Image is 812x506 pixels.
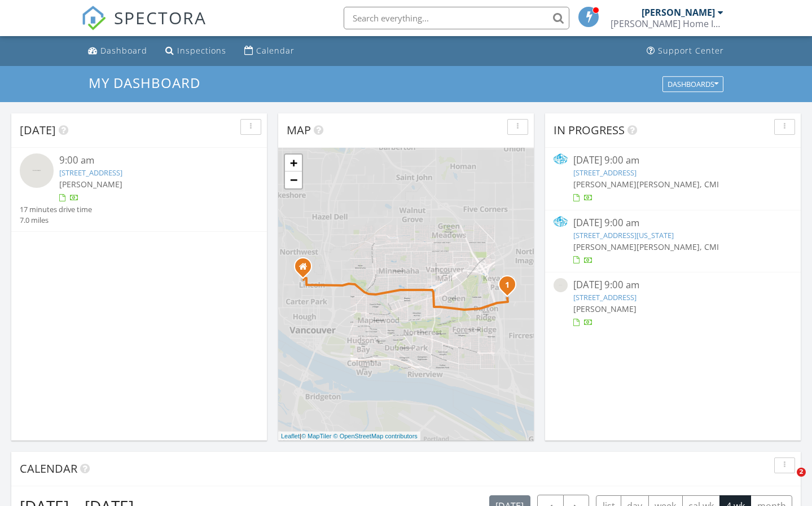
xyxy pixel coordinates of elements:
a: Inspections [161,41,231,61]
input: Search everything... [344,7,569,29]
span: My Dashboard [89,73,200,92]
button: Dashboards [662,76,723,92]
a: Zoom out [285,171,302,188]
span: [PERSON_NAME] [573,303,637,314]
div: Dashboard [100,45,147,56]
img: 9326407%2Fcover_photos%2F7i6pNwuN4crlm1TCFRo4%2Fsmall.jpg [554,153,568,164]
span: SPECTORA [114,6,207,29]
div: [DATE] 9:00 am [573,278,773,292]
span: [PERSON_NAME] [59,179,122,190]
a: © MapTiler [301,433,332,439]
div: [DATE] 9:00 am [573,216,773,230]
a: Calendar [240,41,299,61]
span: [PERSON_NAME] [573,179,637,190]
a: Zoom in [285,155,302,171]
span: [PERSON_NAME] [573,241,637,252]
div: [DATE] 9:00 am [573,153,773,168]
a: [STREET_ADDRESS] [59,168,122,178]
a: SPECTORA [81,15,207,39]
a: Dashboard [84,41,152,61]
div: 7.0 miles [20,215,92,226]
div: [PERSON_NAME] [642,7,715,18]
iframe: Intercom live chat [774,468,801,495]
i: 1 [505,281,510,289]
div: 17 minutes drive time [20,204,92,215]
div: 11316 NE 28th St Unit 13, Vancouver, WA 98682 [507,284,514,291]
img: streetview [20,153,54,187]
span: 2 [797,468,806,477]
div: Support Center [658,45,724,56]
a: 9:00 am [STREET_ADDRESS] [PERSON_NAME] 17 minutes drive time 7.0 miles [20,153,258,226]
span: [DATE] [20,122,56,138]
img: The Best Home Inspection Software - Spectora [81,6,106,30]
span: [PERSON_NAME], CMI [637,179,719,190]
div: 9:00 am [59,153,238,168]
img: streetview [554,278,568,292]
a: © OpenStreetMap contributors [333,433,418,439]
a: [STREET_ADDRESS][US_STATE] [573,230,674,240]
div: Dashboards [668,80,718,88]
div: 4112 NW Spruce Street , Vancouver WA 98660 [303,266,310,273]
a: [DATE] 9:00 am [STREET_ADDRESS][US_STATE] [PERSON_NAME][PERSON_NAME], CMI [554,216,792,266]
a: Leaflet [281,433,300,439]
span: Map [287,122,311,138]
div: Bennett Home Inspections LLC [611,18,723,29]
span: In Progress [554,122,625,138]
img: 9361536%2Fcover_photos%2FLlOJGRACaK7nQpxGlXTK%2Fsmall.jpg [554,216,568,227]
a: [DATE] 9:00 am [STREET_ADDRESS] [PERSON_NAME] [554,278,792,328]
a: [DATE] 9:00 am [STREET_ADDRESS] [PERSON_NAME][PERSON_NAME], CMI [554,153,792,204]
div: Inspections [177,45,226,56]
div: | [278,432,420,441]
span: [PERSON_NAME], CMI [637,241,719,252]
div: Calendar [256,45,295,56]
span: Calendar [20,461,77,476]
a: [STREET_ADDRESS] [573,292,637,302]
a: [STREET_ADDRESS] [573,168,637,178]
a: Support Center [642,41,728,61]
